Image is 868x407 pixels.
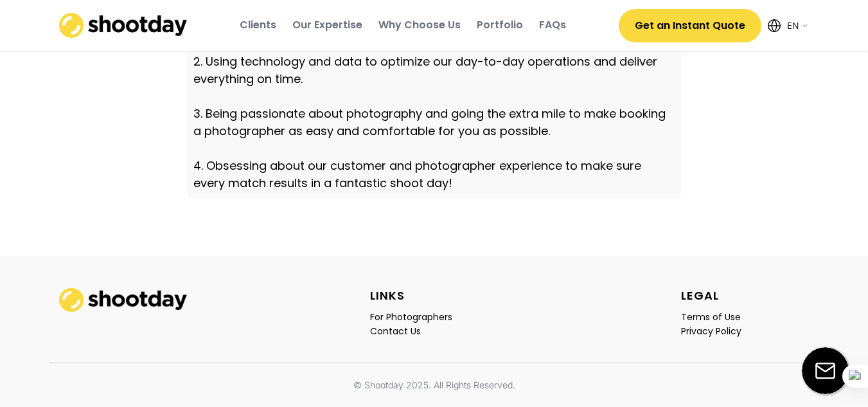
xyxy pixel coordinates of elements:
div: Terms of Use [681,311,741,323]
img: shootday_logo.png [59,13,188,38]
img: email-icon%20%281%29.svg [802,347,849,394]
div: © Shootday 2025. All Rights Reserved. [353,379,515,392]
img: shootday_logo.png [59,288,188,312]
div: Why Choose Us [378,18,461,32]
div: Contact Us [370,325,421,337]
div: What makes us stand out is the byproduct of: 1. Holding very high standards when onboarding and m... [193,1,675,192]
div: For Photographers [370,311,452,323]
div: LEGAL [681,288,719,303]
div: Portfolio [477,18,523,32]
div: Our Expertise [292,18,362,32]
div: FAQs [539,18,566,32]
div: LINKS [370,288,405,303]
div: Privacy Policy [681,325,741,337]
div: Clients [240,18,276,32]
img: Icon%20feather-globe%20%281%29.svg [768,19,781,32]
button: Get an Instant Quote [619,9,761,42]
